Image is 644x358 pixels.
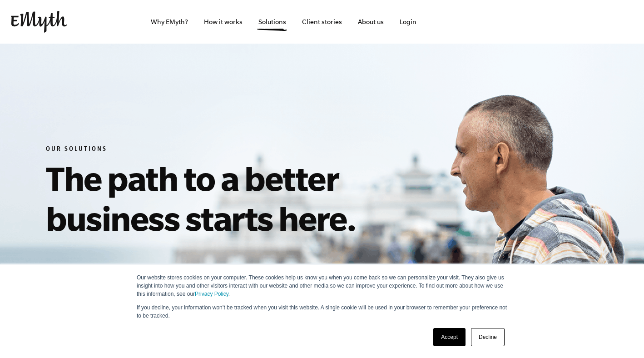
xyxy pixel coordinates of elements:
h1: The path to a better business starts here. [46,158,460,238]
p: Our website stores cookies on your computer. These cookies help us know you when you come back so... [137,273,507,298]
h6: Our Solutions [46,145,460,154]
iframe: Embedded CTA [438,12,533,32]
a: Decline [471,328,505,346]
img: EMyth [11,11,67,33]
iframe: Embedded CTA [538,12,633,32]
h4: No matter your business goals, no matter your frustrations, we have the process and the tools to ... [46,263,220,328]
a: Privacy Policy [195,291,228,297]
a: Accept [433,328,466,346]
p: If you decline, your information won’t be tracked when you visit this website. A single cookie wi... [137,303,507,320]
